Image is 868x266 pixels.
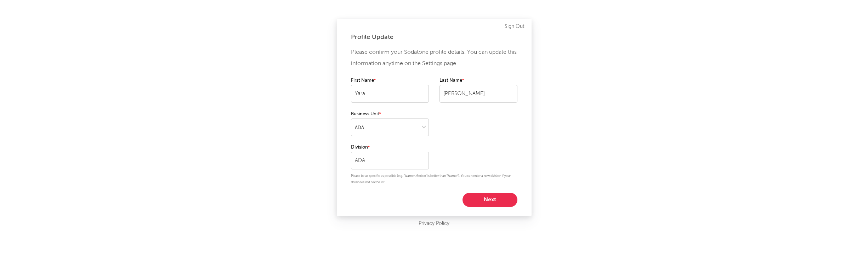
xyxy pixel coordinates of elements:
input: Your last name [439,85,517,103]
p: Please be as specific as possible (e.g. 'Warner Mexico' is better than 'Warner'). You can enter a... [351,173,517,186]
label: Last Name [439,76,517,85]
input: Your first name [351,85,429,103]
label: First Name [351,76,429,85]
div: Profile Update [351,33,517,41]
a: Sign Out [505,22,524,31]
input: Your division [351,152,429,169]
button: Next [463,193,517,207]
label: Division [351,143,429,152]
a: Privacy Policy [419,219,449,228]
label: Business Unit [351,110,429,118]
p: Please confirm your Sodatone profile details. You can update this information anytime on the Sett... [351,47,517,69]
